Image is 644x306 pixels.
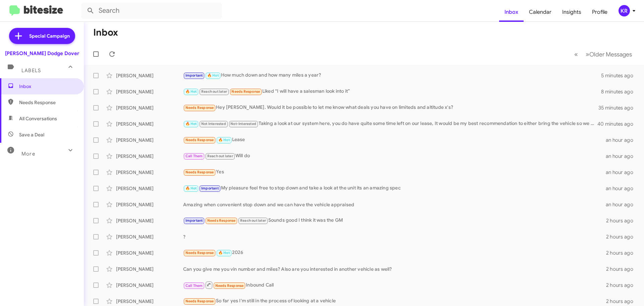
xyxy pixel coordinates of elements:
[183,249,606,257] div: 2026
[185,218,203,223] span: Important
[240,218,266,223] span: Reach out later
[116,217,183,224] div: [PERSON_NAME]
[598,104,639,111] div: 35 minutes ago
[201,186,219,190] span: Important
[218,251,230,255] span: 🔥 Hot
[185,170,214,174] span: Needs Response
[19,83,76,90] span: Inbox
[601,72,639,79] div: 5 minutes ago
[606,298,639,305] div: 2 hours ago
[499,2,524,22] a: Inbox
[185,105,214,110] span: Needs Response
[116,72,183,79] div: [PERSON_NAME]
[185,154,203,158] span: Call Them
[183,297,606,305] div: So far yes I'm still in the process of looking at a vehicle
[606,169,639,176] div: an hour ago
[598,121,639,127] div: 40 minutes ago
[116,153,183,160] div: [PERSON_NAME]
[601,88,639,95] div: 8 minutes ago
[201,89,227,94] span: Reach out later
[116,266,183,272] div: [PERSON_NAME]
[185,283,203,288] span: Call Them
[589,51,632,58] span: Older Messages
[183,72,601,79] div: How much down and how many miles a year?
[215,283,244,288] span: Needs Response
[606,201,639,208] div: an hour ago
[582,47,636,61] button: Next
[619,5,630,16] div: KR
[29,33,70,39] span: Special Campaign
[231,89,260,94] span: Needs Response
[183,168,606,176] div: Yes
[557,2,587,22] a: Insights
[21,68,41,74] span: Labels
[230,122,256,126] span: Not-Interested
[201,122,226,126] span: Not Interested
[116,104,183,111] div: [PERSON_NAME]
[116,298,183,305] div: [PERSON_NAME]
[606,266,639,272] div: 2 hours ago
[571,47,636,61] nav: Page navigation example
[606,250,639,256] div: 2 hours ago
[207,73,219,78] span: 🔥 Hot
[606,282,639,289] div: 2 hours ago
[185,299,214,303] span: Needs Response
[613,5,637,16] button: KR
[116,169,183,176] div: [PERSON_NAME]
[116,233,183,240] div: [PERSON_NAME]
[586,50,589,58] span: »
[574,50,578,58] span: «
[185,89,197,94] span: 🔥 Hot
[606,137,639,143] div: an hour ago
[5,50,79,57] div: [PERSON_NAME] Dodge Dover
[183,266,606,272] div: Can you give me you vin number and miles? Also are you interested in another vehicle as well?
[606,233,639,240] div: 2 hours ago
[207,218,236,223] span: Needs Response
[116,137,183,143] div: [PERSON_NAME]
[183,281,606,289] div: Inbound Call
[524,2,557,22] a: Calendar
[19,131,44,138] span: Save a Deal
[185,186,197,190] span: 🔥 Hot
[93,27,118,38] h1: Inbox
[116,201,183,208] div: [PERSON_NAME]
[606,153,639,160] div: an hour ago
[116,282,183,289] div: [PERSON_NAME]
[116,121,183,127] div: [PERSON_NAME]
[183,152,606,160] div: Will do
[587,2,613,22] a: Profile
[183,104,598,112] div: Hey [PERSON_NAME]. Would it be possible to let me know what deals you have on limiteds and altitu...
[606,185,639,192] div: an hour ago
[185,73,203,78] span: Important
[9,28,75,44] a: Special Campaign
[183,120,598,128] div: Taking a look at our system here, you do have quite some time left on our lease, It would be my b...
[570,47,582,61] button: Previous
[19,99,76,106] span: Needs Response
[116,88,183,95] div: [PERSON_NAME]
[21,151,35,157] span: More
[183,136,606,144] div: Lease
[183,217,606,224] div: Sounds good I think it was the GM
[183,233,606,240] div: ?
[19,115,57,122] span: All Conversations
[81,3,222,19] input: Search
[185,122,197,126] span: 🔥 Hot
[116,250,183,256] div: [PERSON_NAME]
[185,251,214,255] span: Needs Response
[183,184,606,192] div: My pleasure feel free to stop down and take a look at the unit its an amazing spec
[183,88,601,95] div: Liked “I will have a salesman look into it”
[218,138,230,142] span: 🔥 Hot
[207,154,233,158] span: Reach out later
[183,201,606,208] div: Amazing when convenient stop down and we can have the vehicle appraised
[606,217,639,224] div: 2 hours ago
[116,185,183,192] div: [PERSON_NAME]
[185,138,214,142] span: Needs Response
